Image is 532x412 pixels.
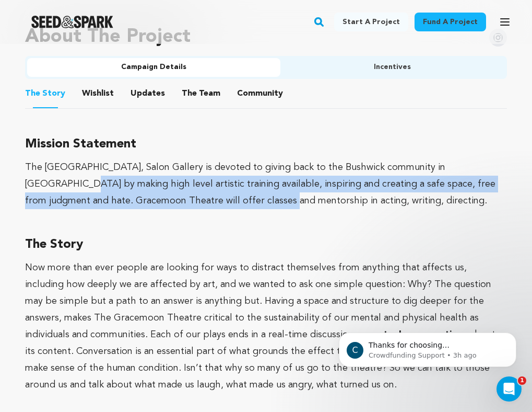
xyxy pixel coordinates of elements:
[31,16,113,28] img: Seed&Spark Logo Dark Mode
[25,234,507,255] h3: The Story
[280,58,505,77] button: Incentives
[25,134,507,155] h3: Mission Statement
[25,87,65,100] span: Story
[131,87,165,100] span: Updates
[82,87,114,100] span: Wishlist
[518,376,526,385] span: 1
[237,87,283,100] span: Community
[25,159,507,209] div: The [GEOGRAPHIC_DATA], Salon Gallery is devoted to giving back to the Bushwick community in [GEOG...
[25,259,507,393] p: Now more than ever people are looking for ways to distract themselves from anything that affects ...
[415,13,486,31] a: Fund a project
[31,16,113,28] a: Seed&Spark Homepage
[334,13,408,31] a: Start a project
[496,376,522,402] iframe: Intercom live chat
[323,311,532,384] iframe: Intercom notifications message
[25,87,40,100] span: The
[27,58,280,77] button: Campaign Details
[182,87,197,100] span: The
[182,87,220,100] span: Team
